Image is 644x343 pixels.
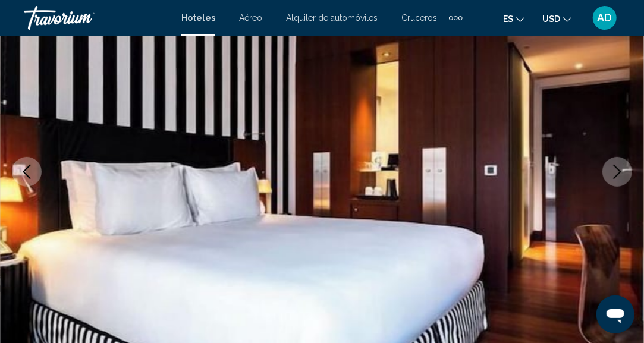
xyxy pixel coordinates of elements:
[602,157,632,187] button: Next image
[24,6,169,30] a: Travorium
[596,295,634,333] iframe: Botón para iniciar la ventana de mensajería
[542,14,560,24] span: USD
[503,10,524,27] button: Change language
[449,8,463,27] button: Extra navigation items
[239,13,262,23] a: Aéreo
[12,157,42,187] button: Previous image
[181,13,215,23] a: Hoteles
[401,13,437,23] a: Cruceros
[598,12,612,24] span: AD
[589,5,620,30] button: User Menu
[286,13,378,23] a: Alquiler de automóviles
[542,10,571,27] button: Change currency
[503,14,513,24] span: es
